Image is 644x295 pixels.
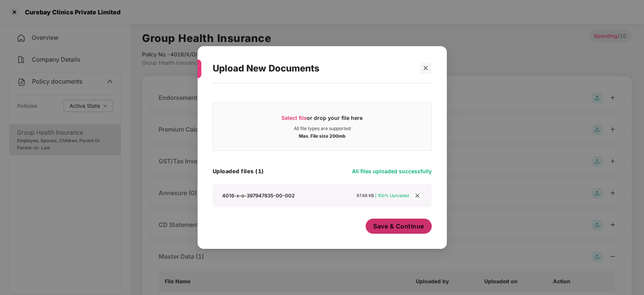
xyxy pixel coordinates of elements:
[281,114,363,126] div: or drop your file here
[352,168,432,174] span: All files uploaded successfully
[213,109,431,145] span: Select fileor drop your file hereAll file types are supportedMax. File size 200mb
[281,115,307,121] span: Select file
[366,219,432,234] button: Save & Continue
[294,126,351,132] div: All file types are supported
[375,193,409,198] span: | 100% Uploaded
[213,54,414,83] div: Upload New Documents
[357,193,374,198] span: 87.68 KB
[213,168,264,175] h4: Uploaded files (1)
[423,65,428,71] span: close
[299,132,346,139] div: Max. File size 200mb
[222,192,295,199] div: 4016-x-o-397947835-00-002
[413,191,422,200] span: close
[373,222,424,230] span: Save & Continue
